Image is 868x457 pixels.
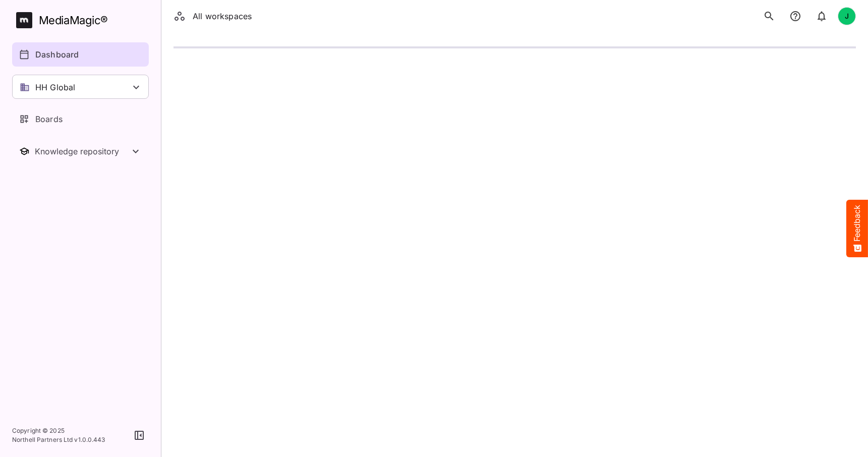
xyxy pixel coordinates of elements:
[12,435,105,444] p: Northell Partners Ltd v 1.0.0.443
[812,6,832,26] button: notifications
[39,12,108,29] div: MediaMagic ®
[12,139,149,163] nav: Knowledge repository
[16,12,149,28] a: MediaMagic®
[12,426,105,435] p: Copyright © 2025
[35,113,63,125] p: Boards
[12,42,149,67] a: Dashboard
[35,146,130,156] div: Knowledge repository
[35,81,75,93] p: HH Global
[785,6,805,26] button: notifications
[12,107,149,131] a: Boards
[846,200,868,257] button: Feedback
[759,6,779,26] button: search
[838,7,856,25] div: J
[35,48,79,61] p: Dashboard
[12,139,149,163] button: Toggle Knowledge repository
